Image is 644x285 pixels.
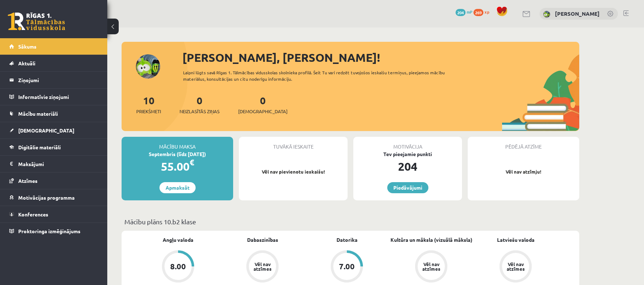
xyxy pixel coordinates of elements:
[456,9,466,16] span: 204
[336,236,358,244] a: Datorika
[18,72,98,88] legend: Ziņojumi
[9,38,98,55] a: Sākums
[353,150,462,158] div: Tev pieejamie punkti
[136,94,161,115] a: 10Priekšmeti
[9,156,98,172] a: Maksājumi
[180,94,220,115] a: 0Neizlasītās ziņas
[353,137,462,150] div: Motivācija
[122,150,233,158] div: Septembris (līdz [DATE])
[9,122,98,139] a: [DEMOGRAPHIC_DATA]
[252,262,272,271] div: Vēl nav atzīmes
[485,9,489,15] span: xp
[18,89,98,105] legend: Informatīvie ziņojumi
[9,172,98,189] a: Atzīmes
[471,168,576,175] p: Vēl nav atzīmju!
[220,250,305,284] a: Vēl nav atzīmes
[9,139,98,155] a: Digitālie materiāli
[122,158,233,175] div: 55.00
[159,182,196,193] a: Apmaksāt
[8,12,65,30] a: Rīgas 1. Tālmācības vidusskola
[9,189,98,206] a: Motivācijas programma
[242,168,344,175] p: Vēl nav pievienotu ieskaišu!
[190,157,194,167] span: €
[18,60,35,66] span: Aktuāli
[506,262,526,271] div: Vēl nav atzīmes
[353,158,462,175] div: 204
[9,223,98,239] a: Proktoringa izmēģinājums
[468,137,579,150] div: Pēdējā atzīme
[543,11,550,18] img: Aleksandrs Rjabovs
[136,108,161,115] span: Priekšmeti
[473,9,483,16] span: 269
[9,105,98,122] a: Mācību materiāli
[421,262,441,271] div: Vēl nav atzīmes
[387,182,428,193] a: Piedāvājumi
[18,177,38,184] span: Atzīmes
[238,94,287,115] a: 0[DEMOGRAPHIC_DATA]
[170,262,186,270] div: 8.00
[18,144,61,150] span: Digitālie materiāli
[473,250,558,284] a: Vēl nav atzīmes
[473,9,493,15] a: 269 xp
[182,49,579,66] div: [PERSON_NAME], [PERSON_NAME]!
[122,137,233,150] div: Mācību maksa
[239,137,348,150] div: Tuvākā ieskaite
[18,228,80,234] span: Proktoringa izmēģinājums
[390,236,472,244] a: Kultūra un māksla (vizuālā māksla)
[18,110,58,117] span: Mācību materiāli
[136,250,220,284] a: 8.00
[305,250,389,284] a: 7.00
[18,211,48,217] span: Konferences
[9,55,98,71] a: Aktuāli
[183,69,458,82] div: Laipni lūgts savā Rīgas 1. Tālmācības vidusskolas skolnieka profilā. Šeit Tu vari redzēt tuvojošo...
[180,108,220,115] span: Neizlasītās ziņas
[9,72,98,88] a: Ziņojumi
[555,10,600,17] a: [PERSON_NAME]
[9,89,98,105] a: Informatīvie ziņojumi
[124,217,576,226] p: Mācību plāns 10.b2 klase
[467,9,472,15] span: mP
[456,9,472,15] a: 204 mP
[497,236,535,244] a: Latviešu valoda
[247,236,278,244] a: Dabaszinības
[18,156,98,172] legend: Maksājumi
[18,127,74,134] span: [DEMOGRAPHIC_DATA]
[18,194,75,201] span: Motivācijas programma
[18,43,36,50] span: Sākums
[9,206,98,222] a: Konferences
[238,108,287,115] span: [DEMOGRAPHIC_DATA]
[163,236,193,244] a: Angļu valoda
[339,262,355,270] div: 7.00
[389,250,473,284] a: Vēl nav atzīmes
